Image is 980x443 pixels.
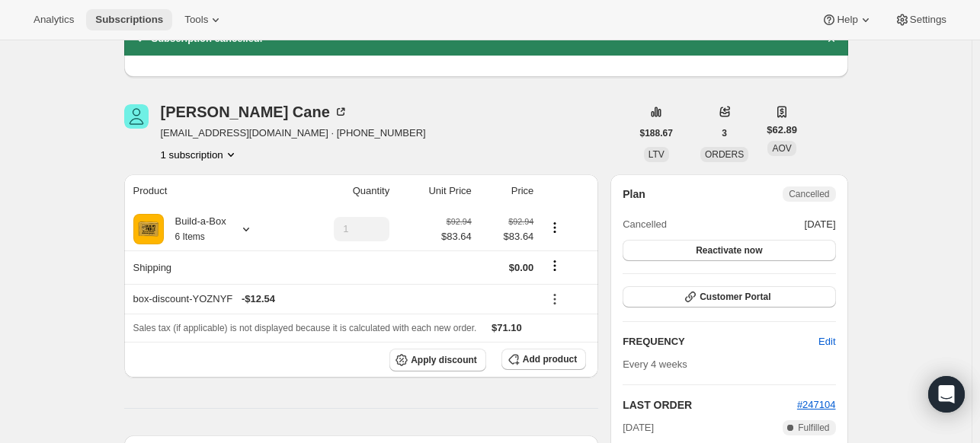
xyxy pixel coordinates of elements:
span: Add product [523,353,577,365]
span: $83.64 [441,229,472,244]
span: AOV [772,143,791,154]
h2: LAST ORDER [623,397,797,413]
span: LTV [649,149,665,160]
span: $83.64 [481,229,534,244]
div: [PERSON_NAME] Cane [161,104,348,120]
button: Subscriptions [86,9,172,30]
span: Customer Portal [700,291,770,303]
span: Analytics [34,14,74,26]
span: [DATE] [623,420,654,435]
span: Sales tax (if applicable) is not displayed because it is calculated with each new order. [133,323,477,333]
button: Product actions [161,147,239,162]
span: Help [837,14,857,26]
span: Cancelled [789,188,829,200]
button: Shipping actions [543,257,567,274]
button: Settings [886,9,956,30]
button: $188.67 [631,123,682,144]
a: #247104 [797,399,836,410]
span: Reactivate now [696,244,762,257]
h2: FREQUENCY [623,334,818,349]
span: Robert Cane [124,104,149,129]
button: Add product [501,349,586,370]
button: Product actions [543,219,567,236]
div: Open Intercom Messenger [928,376,965,413]
button: Apply discount [389,349,486,371]
span: Tools [184,14,208,26]
span: Cancelled [623,217,667,232]
span: Apply discount [411,354,477,366]
button: Analytics [24,9,83,30]
span: Every 4 weeks [623,359,687,370]
h2: Plan [623,186,645,202]
span: Fulfilled [798,422,829,434]
span: - $12.54 [242,292,275,307]
th: Shipping [124,250,293,284]
span: Subscriptions [95,14,163,26]
button: 3 [713,123,736,144]
span: [EMAIL_ADDRESS][DOMAIN_NAME] · [PHONE_NUMBER] [161,126,426,141]
button: Edit [809,330,844,354]
span: Edit [818,334,835,349]
th: Price [476,174,539,208]
button: Reactivate now [623,240,835,261]
span: Settings [910,14,946,26]
span: 3 [722,127,727,139]
th: Product [124,174,293,208]
div: box-discount-YOZNYF [133,292,534,307]
small: 6 Items [175,231,205,242]
div: Build-a-Box [164,214,226,244]
span: ORDERS [705,149,744,160]
th: Quantity [292,174,394,208]
span: [DATE] [805,217,836,232]
button: #247104 [797,397,836,413]
button: Customer Portal [623,286,835,308]
img: product img [133,214,164,244]
span: $71.10 [492,322,522,333]
span: $62.89 [767,123,797,138]
button: Tools [175,9,232,30]
small: $92.94 [508,217,533,226]
span: $0.00 [509,262,534,273]
button: Help [812,9,882,30]
span: $188.67 [640,127,673,139]
small: $92.94 [447,217,472,226]
th: Unit Price [394,174,476,208]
